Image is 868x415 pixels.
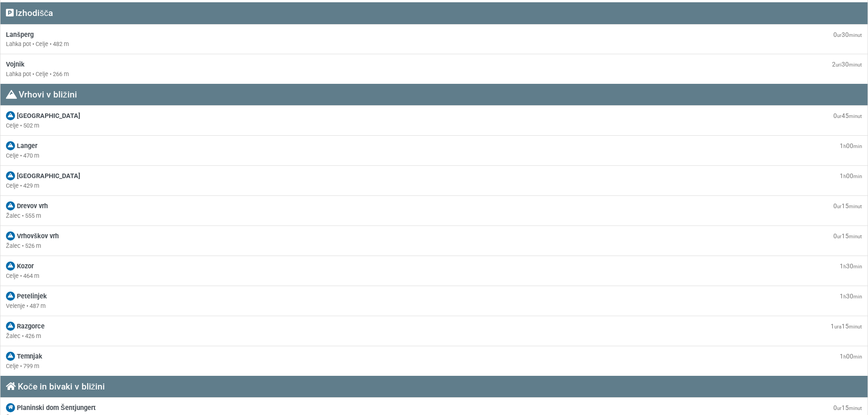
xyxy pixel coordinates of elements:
font: 15 [842,323,849,330]
font: Vrhovi v bližini [19,89,77,100]
font: 1 [831,323,834,330]
font: minut [849,32,862,38]
font: ura [834,324,842,330]
font: Razgorce [17,323,45,330]
font: ur [837,234,842,240]
font: min [853,294,862,300]
font: h [843,264,846,270]
font: Izhodišča [15,8,53,18]
font: 1 [840,172,843,179]
font: 0 [833,404,837,411]
font: minut [849,62,862,68]
font: min [853,354,862,360]
font: Drevov vrh [17,202,48,210]
font: 30 [842,31,849,38]
font: Kozor [17,262,34,270]
font: ur [837,405,842,411]
font: Koče in bivaki v bližini [18,381,105,392]
font: Celje • 464 m [6,272,39,279]
font: Celje • 502 m [6,122,39,129]
font: min [853,143,862,149]
font: Vojnik [6,61,25,68]
font: ur [837,113,842,119]
font: Lanšperg [6,31,34,39]
font: Lahka pot • Celje • 266 m [6,71,69,77]
font: Celje • 470 m [6,152,39,159]
font: minut [849,405,862,411]
font: minut [849,204,862,210]
font: 1 [840,292,843,300]
font: Žalec • 526 m [6,242,41,249]
font: 15 [842,202,849,210]
font: ur [837,204,842,210]
font: h [843,354,846,360]
font: 2 [832,61,836,68]
font: Žalec • 555 m [6,212,41,219]
font: ur [837,32,842,38]
font: Petelinjek [17,292,47,300]
font: h [843,174,846,179]
font: Lahka pot • Celje • 482 m [6,41,69,47]
font: minut [849,234,862,240]
font: 15 [842,404,849,411]
font: Vrhovškov vrh [17,232,59,240]
font: 0 [833,31,837,38]
font: [GEOGRAPHIC_DATA] [17,172,80,180]
font: min [853,174,862,179]
font: minut [849,324,862,330]
font: [GEOGRAPHIC_DATA] [17,112,80,120]
font: 1 [840,353,843,360]
font: 00 [846,142,853,149]
font: Velenje • 487 m [6,302,46,309]
font: 1 [840,262,843,270]
font: 30 [846,292,853,300]
font: 1 [840,142,843,149]
font: 0 [833,112,837,119]
font: uri [836,62,842,68]
font: Celje • 799 m [6,363,39,369]
font: h [843,294,846,300]
font: min [853,264,862,270]
font: 30 [846,262,853,270]
font: 15 [842,232,849,240]
font: 30 [842,61,849,68]
font: minut [849,113,862,119]
font: h [843,143,846,149]
font: 0 [833,202,837,210]
font: Planinski dom Šentjungert [17,404,96,412]
font: Žalec • 426 m [6,333,41,339]
font: Langer [17,142,37,150]
font: 0 [833,232,837,240]
font: 00 [846,353,853,360]
font: Celje • 429 ​​m [6,182,39,189]
font: 00 [846,172,853,179]
font: Temnjak [17,353,42,360]
font: 45 [842,112,849,119]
